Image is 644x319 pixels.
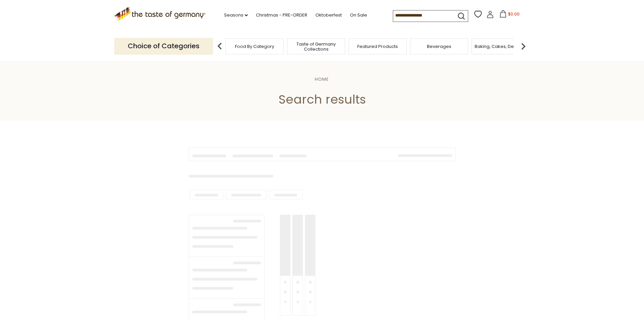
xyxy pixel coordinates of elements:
[114,38,213,54] p: Choice of Categories
[427,44,451,49] a: Beverages
[517,39,530,53] img: next arrow
[21,92,623,107] h1: Search results
[256,11,307,19] a: Christmas - PRE-ORDER
[289,42,343,52] a: Taste of Germany Collections
[224,11,248,19] a: Seasons
[315,76,329,82] a: Home
[213,39,226,53] img: previous arrow
[495,10,524,20] button: $0.00
[235,44,274,49] a: Food By Category
[357,44,398,49] a: Featured Products
[475,44,527,49] a: Baking, Cakes, Desserts
[508,11,520,17] span: $0.00
[350,11,367,19] a: On Sale
[315,11,342,19] a: Oktoberfest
